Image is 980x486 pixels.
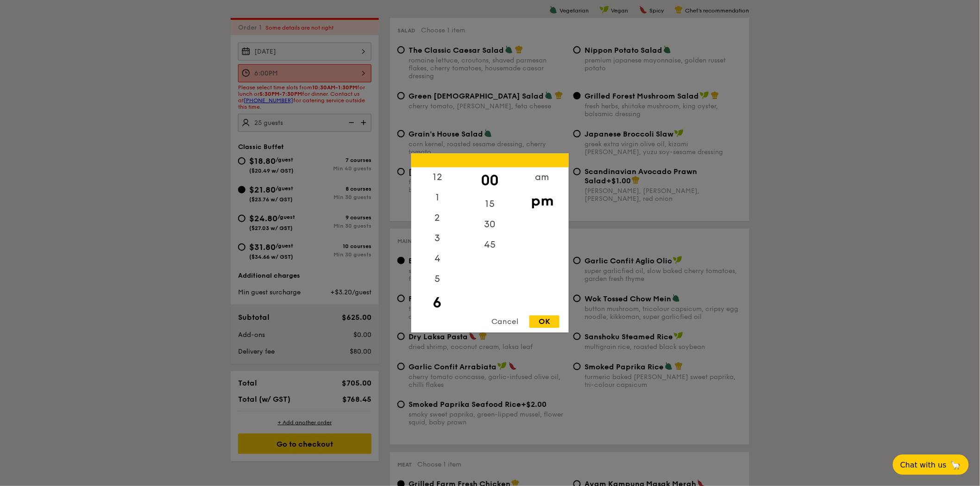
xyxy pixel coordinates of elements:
button: Chat with us🦙 [893,455,969,475]
div: am [516,168,568,188]
div: Cancel [482,316,528,328]
div: 6 [411,290,464,317]
div: 00 [464,168,516,194]
div: pm [516,188,568,215]
div: 2 [411,208,464,229]
div: 1 [411,188,464,208]
span: Chat with us [900,461,947,469]
div: OK [529,316,559,328]
div: 30 [464,215,516,235]
span: 🦙 [950,460,961,470]
div: 12 [411,168,464,188]
div: 5 [411,269,464,290]
div: 15 [464,194,516,215]
div: 3 [411,229,464,249]
div: 4 [411,249,464,269]
div: 45 [464,235,516,255]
